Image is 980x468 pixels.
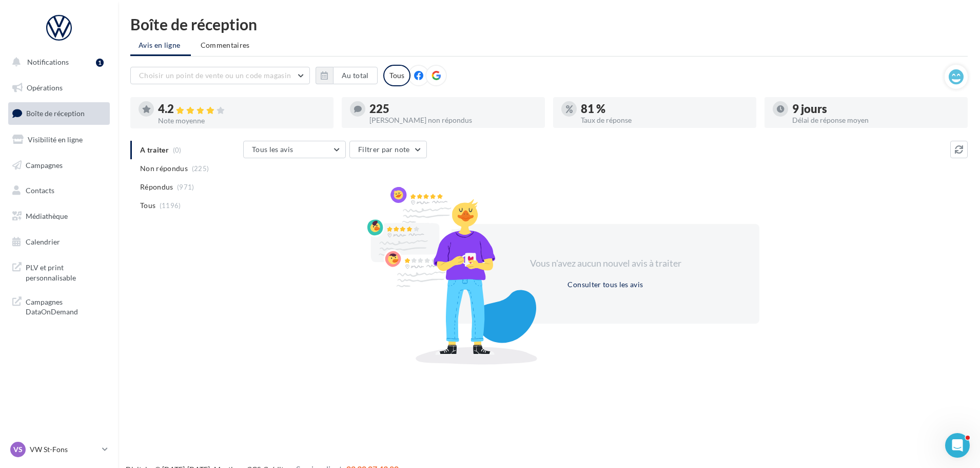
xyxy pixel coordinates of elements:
button: Filtrer par note [349,141,427,158]
span: Tous [140,200,155,211]
iframe: Intercom live chat [945,433,970,458]
button: Au total [316,67,378,84]
a: Visibilité en ligne [6,129,112,151]
div: Taux de réponse [581,117,748,124]
a: Campagnes [6,155,112,176]
span: Répondus [140,182,173,192]
a: Opérations [6,77,112,99]
span: Contacts [26,186,54,195]
a: VS VW St-Fons [8,440,110,459]
div: Note moyenne [158,117,325,124]
span: Boîte de réception [26,109,85,118]
span: Choisir un point de vente ou un code magasin [139,71,291,80]
p: VW St-Fons [30,444,98,455]
span: PLV et print personnalisable [26,260,106,283]
span: Campagnes DataOnDemand [26,295,106,317]
span: (971) [177,183,194,191]
a: Contacts [6,180,112,201]
span: Notifications [27,58,69,66]
a: Médiathèque [6,205,112,227]
span: Commentaires [201,40,250,50]
span: Médiathèque [26,212,68,220]
a: Boîte de réception [6,102,112,124]
button: Tous les avis [243,141,346,158]
div: Boîte de réception [130,16,968,32]
span: Non répondus [140,163,188,174]
span: Tous les avis [252,145,293,154]
span: VS [13,444,23,455]
div: Vous n'avez aucun nouvel avis à traiter [517,257,694,270]
a: Campagnes DataOnDemand [6,291,112,321]
button: Notifications 1 [6,51,108,73]
span: Opérations [27,83,63,92]
div: 225 [369,103,537,115]
div: 4.2 [158,103,325,115]
button: Choisir un point de vente ou un code magasin [130,67,310,84]
div: 1 [96,59,104,67]
span: (1196) [160,201,181,210]
a: Calendrier [6,231,112,253]
div: Délai de réponse moyen [792,117,959,124]
button: Au total [333,67,378,84]
span: Visibilité en ligne [28,135,83,144]
button: Consulter tous les avis [563,278,647,291]
div: 9 jours [792,103,959,115]
div: 81 % [581,103,748,115]
a: PLV et print personnalisable [6,256,112,287]
div: [PERSON_NAME] non répondus [369,117,537,124]
span: Calendrier [26,237,60,246]
span: (225) [192,164,209,173]
div: Tous [383,65,410,86]
span: Campagnes [26,160,63,169]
